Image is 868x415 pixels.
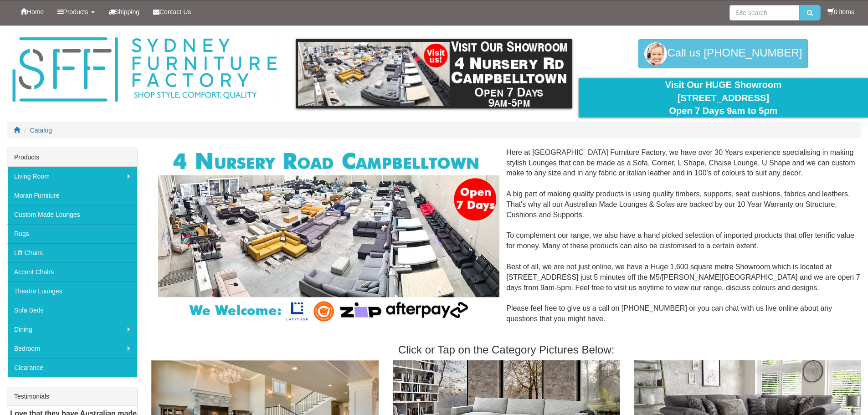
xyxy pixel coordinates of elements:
[30,127,52,134] a: Catalog
[102,0,147,23] a: Shipping
[158,148,499,325] img: Corner Modular Lounges
[586,78,861,118] div: Visit Our HUGE Showroom [STREET_ADDRESS] Open 7 Days 9am to 5pm
[7,301,137,320] a: Sofa Beds
[7,205,137,224] a: Custom Made Lounges
[7,262,137,282] a: Accent Chairs
[7,224,137,243] a: Rugs
[7,282,137,301] a: Theatre Lounges
[115,8,140,15] span: Shipping
[7,387,137,406] div: Testimonials
[7,320,137,339] a: Dining
[159,8,191,15] span: Contact Us
[146,0,198,23] a: Contact Us
[151,344,861,356] h3: Click or Tap on the Category Pictures Below:
[827,7,854,16] li: 0 items
[63,8,88,15] span: Products
[7,148,137,167] div: Products
[296,39,572,108] img: showroom.gif
[7,167,137,186] a: Living Room
[7,186,137,205] a: Moran Furniture
[729,5,799,20] input: Site search
[7,339,137,358] a: Bedroom
[51,0,101,23] a: Products
[8,35,281,105] img: Sydney Furniture Factory
[27,8,44,15] span: Home
[14,0,51,23] a: Home
[151,148,861,335] div: Here at [GEOGRAPHIC_DATA] Furniture Factory, we have over 30 Years experience specialising in mak...
[7,243,137,262] a: Lift Chairs
[7,358,137,377] a: Clearance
